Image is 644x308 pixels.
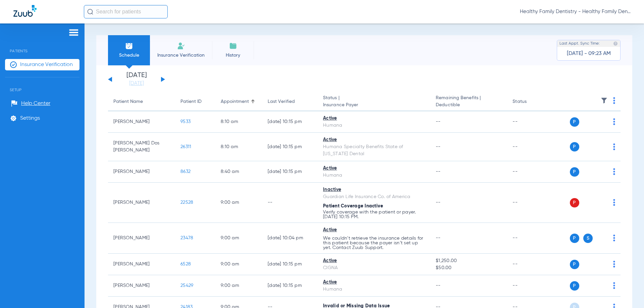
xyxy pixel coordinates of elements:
span: Patients [5,39,79,53]
div: Last Verified [268,98,312,105]
div: Chat Widget [610,276,644,308]
span: P [570,142,579,151]
td: [DATE] 10:15 PM [262,111,318,133]
img: group-dot-blue.svg [613,235,615,241]
span: Help Center [21,100,50,107]
img: group-dot-blue.svg [613,118,615,125]
li: [DATE] [116,72,157,87]
img: group-dot-blue.svg [613,199,615,206]
div: Humana [323,286,425,293]
td: [PERSON_NAME] [108,223,175,254]
td: [PERSON_NAME] [108,161,175,183]
div: Active [323,136,425,143]
span: Setup [5,77,79,92]
p: We couldn’t retrieve the insurance details for this patient because the payer isn’t set up yet. C... [323,236,425,250]
a: Help Center [11,100,50,107]
span: -- [436,119,441,124]
span: 22528 [180,200,193,205]
img: group-dot-blue.svg [613,97,615,104]
div: Humana Specialty Benefits State of [US_STATE] Dental [323,143,425,158]
div: Patient ID [180,98,210,105]
span: P [570,260,579,269]
span: $50.00 [436,264,502,271]
td: -- [507,133,552,161]
span: -- [436,200,441,205]
img: Manual Insurance Verification [177,42,185,50]
td: -- [262,183,318,223]
input: Search for patients [84,5,168,18]
td: -- [507,254,552,275]
img: Zuub Logo [13,5,37,17]
span: $1,250.00 [436,257,502,264]
td: [DATE] 10:15 PM [262,275,318,297]
div: Active [323,257,425,264]
td: -- [507,275,552,297]
span: Schedule [113,52,145,59]
td: 8:40 AM [215,161,262,183]
td: 9:00 AM [215,254,262,275]
img: group-dot-blue.svg [613,143,615,150]
td: [DATE] 10:15 PM [262,161,318,183]
img: Search Icon [87,9,93,15]
div: Inactive [323,186,425,193]
td: [DATE] 10:15 PM [262,133,318,161]
span: S [583,234,593,243]
span: Settings [20,115,40,122]
td: [PERSON_NAME] Dos [PERSON_NAME] [108,133,175,161]
span: Deductible [436,102,502,109]
span: Insurance Payer [323,102,425,109]
p: Verify coverage with the patient or payer. [DATE] 10:15 PM. [323,210,425,219]
td: [PERSON_NAME] [108,275,175,297]
span: Healthy Family Dentistry - Healthy Family Dentistry [520,8,631,15]
span: P [570,167,579,177]
div: Active [323,115,425,122]
img: filter.svg [601,97,607,104]
span: 9533 [180,119,191,124]
th: Remaining Benefits | [430,93,507,111]
div: Patient ID [180,98,202,105]
a: [DATE] [116,80,157,87]
td: 8:10 AM [215,133,262,161]
td: 9:00 AM [215,223,262,254]
div: Appointment [221,98,249,105]
span: 6528 [180,262,191,266]
td: 9:00 AM [215,183,262,223]
th: Status [507,93,552,111]
td: [DATE] 10:04 PM [262,223,318,254]
div: Active [323,165,425,172]
span: -- [436,283,441,288]
td: -- [507,223,552,254]
img: Schedule [125,42,133,50]
img: hamburger-icon [68,28,79,37]
span: History [217,52,249,59]
span: Insurance Verification [20,61,73,68]
span: 8632 [180,169,191,174]
span: [DATE] - 09:23 AM [567,50,611,57]
div: Humana [323,172,425,179]
div: Active [323,279,425,286]
span: P [570,117,579,127]
img: group-dot-blue.svg [613,261,615,267]
div: Humana [323,122,425,129]
span: Insurance Verification [155,52,207,59]
th: Status | [318,93,430,111]
span: Patient Coverage Inactive [323,204,383,208]
div: Guardian Life Insurance Co. of America [323,193,425,200]
td: 9:00 AM [215,275,262,297]
span: Last Appt. Sync Time: [559,40,600,47]
div: Patient Name [113,98,170,105]
img: group-dot-blue.svg [613,168,615,175]
div: Last Verified [268,98,295,105]
td: -- [507,161,552,183]
span: P [570,198,579,207]
span: 23478 [180,236,193,240]
td: [PERSON_NAME] [108,183,175,223]
td: -- [507,111,552,133]
span: 26311 [180,144,191,149]
img: History [229,42,237,50]
span: -- [436,236,441,240]
span: -- [436,144,441,149]
div: Active [323,227,425,234]
td: [PERSON_NAME] [108,111,175,133]
span: 25429 [180,283,193,288]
